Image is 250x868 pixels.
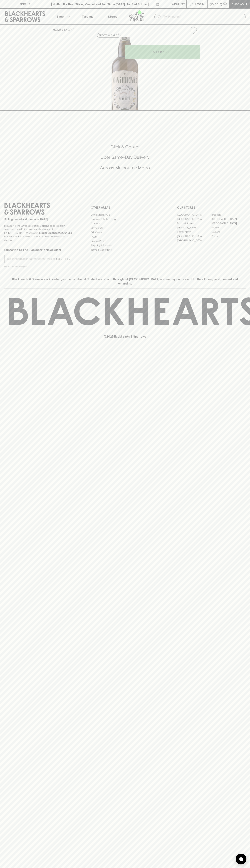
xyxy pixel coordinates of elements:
[4,154,246,160] h5: Uber Same-Day Delivery
[172,2,185,6] p: Wishlist
[163,14,243,20] input: Try "Pinot noir"
[91,205,159,210] p: OTHER AREAS
[177,205,246,210] p: OUR STORES
[177,213,211,217] a: [GEOGRAPHIC_DATA]
[82,14,93,19] p: Tastings
[91,221,159,226] a: Careers
[56,257,71,261] p: SUBSCRIBE
[4,218,73,221] p: Sibling owned and run since [DATE]
[75,9,100,24] a: Tastings
[177,225,211,230] a: [PERSON_NAME]
[64,28,72,31] a: SHOP
[231,2,247,6] p: Checkout
[211,221,246,225] a: [GEOGRAPHIC_DATA]
[177,234,211,238] a: [GEOGRAPHIC_DATA]
[177,230,211,234] a: Fitzroy North
[211,225,246,230] a: Fitzroy
[91,226,159,230] a: Contact Us
[91,239,159,243] a: Privacy Policy
[7,277,243,286] p: Blackhearts & Sparrows acknowledges the traditional Custodians of land throughout [GEOGRAPHIC_DAT...
[153,50,172,54] p: ADD TO CART
[91,217,159,221] a: Business & Bulk Gifting
[91,243,159,248] a: Shipping Information
[125,45,200,59] button: ADD TO CART
[4,224,73,242] p: It is against the law to sell or supply alcohol to, or to obtain alcohol on behalf of a person un...
[211,230,246,234] a: Geelong
[239,857,243,861] img: bubble-icon
[188,26,198,35] button: Add to wishlist
[100,9,125,24] a: Stores
[177,217,211,221] a: [GEOGRAPHIC_DATA]
[55,255,73,263] button: SUBSCRIBE
[224,3,226,5] p: 0
[19,2,31,6] p: FIND US
[53,28,61,31] a: HOME
[195,2,204,6] p: Login
[91,235,159,239] a: FAQ's
[210,2,218,6] p: $0.00
[4,165,246,171] h5: Across Melbourne Metro
[211,217,246,221] a: [GEOGRAPHIC_DATA]
[91,248,159,252] a: Terms & Conditions
[108,14,117,19] p: Stores
[177,238,211,243] a: [GEOGRAPHIC_DATA]
[211,213,246,217] a: Braddon
[50,9,75,24] button: Shop
[4,248,73,252] p: Subscribe to The Blackhearts Newsletter
[4,130,246,189] div: Call to action block
[4,144,246,150] h5: Click & Collect
[97,33,120,38] button: Add to wishlist
[91,213,159,217] a: Bottle Drop FAQ's
[91,230,159,235] a: Gift Cards
[7,256,55,262] input: e.g. jane@blackheartsandsparrows.com.au
[211,234,246,238] a: Prahran
[50,37,200,110] img: 3408.png
[56,14,64,19] p: Shop
[4,265,73,268] p: We will never spam you
[39,231,72,234] strong: Liquor License #32064953
[177,221,211,225] a: Brunswick West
